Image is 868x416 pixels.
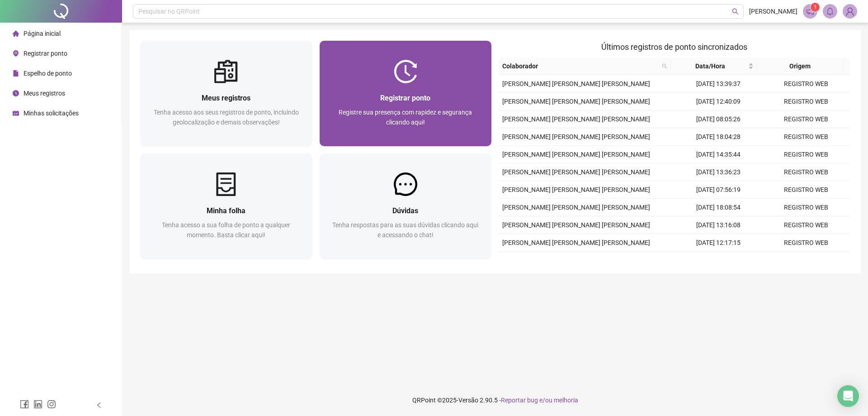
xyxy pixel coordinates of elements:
[502,186,650,193] span: [PERSON_NAME] [PERSON_NAME] [PERSON_NAME]
[675,181,762,199] td: [DATE] 07:56:19
[380,94,430,102] span: Registrar ponto
[320,41,492,146] a: Registrar pontoRegistre sua presença com rapidez e segurança clicando aqui!
[762,234,850,252] td: REGISTRO WEB
[762,128,850,146] td: REGISTRO WEB
[762,75,850,93] td: REGISTRO WEB
[502,168,650,176] span: [PERSON_NAME] [PERSON_NAME] [PERSON_NAME]
[24,50,67,57] span: Registrar ponto
[202,94,250,102] span: Meus registros
[502,98,650,105] span: [PERSON_NAME] [PERSON_NAME] [PERSON_NAME]
[762,110,850,128] td: REGISTRO WEB
[806,7,814,15] span: notification
[162,221,290,239] span: Tenha acesso a sua folha de ponto a qualquer momento. Basta clicar aqui!
[13,70,19,77] span: file
[392,206,418,215] span: Dúvidas
[122,384,868,416] footer: QRPoint © 2025 - 2.90.5 -
[762,146,850,163] td: REGISTRO WEB
[339,109,472,126] span: Registre sua presença com rapidez e segurança clicando aqui!
[502,204,650,211] span: [PERSON_NAME] [PERSON_NAME] [PERSON_NAME]
[502,221,650,229] span: [PERSON_NAME] [PERSON_NAME] [PERSON_NAME]
[843,5,857,18] img: 89072
[749,6,797,16] span: [PERSON_NAME]
[814,4,817,10] span: 1
[675,252,762,269] td: [DATE] 07:52:18
[207,206,245,215] span: Minha folha
[502,115,650,123] span: [PERSON_NAME] [PERSON_NAME] [PERSON_NAME]
[502,61,658,71] span: Colaborador
[675,234,762,252] td: [DATE] 12:17:15
[20,400,29,409] span: facebook
[811,3,820,12] sup: 1
[13,30,19,37] span: home
[502,133,650,140] span: [PERSON_NAME] [PERSON_NAME] [PERSON_NAME]
[675,75,762,93] td: [DATE] 13:39:37
[837,385,859,407] div: Open Intercom Messenger
[458,397,478,404] span: Versão
[675,110,762,128] td: [DATE] 08:05:26
[675,199,762,216] td: [DATE] 18:08:54
[502,80,650,87] span: [PERSON_NAME] [PERSON_NAME] [PERSON_NAME]
[13,90,19,96] span: clock-circle
[24,30,61,37] span: Página inicial
[320,153,492,259] a: DúvidasTenha respostas para as suas dúvidas clicando aqui e acessando o chat!
[660,59,669,73] span: search
[826,7,834,15] span: bell
[762,181,850,199] td: REGISTRO WEB
[762,93,850,110] td: REGISTRO WEB
[762,216,850,234] td: REGISTRO WEB
[24,110,79,117] span: Minhas solicitações
[47,400,56,409] span: instagram
[501,397,578,404] span: Reportar bug e/ou melhoria
[675,93,762,110] td: [DATE] 12:40:09
[154,109,299,126] span: Tenha acesso aos seus registros de ponto, incluindo geolocalização e demais observações!
[675,216,762,234] td: [DATE] 13:16:08
[675,163,762,181] td: [DATE] 13:36:23
[24,90,65,97] span: Meus registros
[96,402,102,408] span: left
[662,63,667,69] span: search
[13,50,19,57] span: environment
[732,8,739,15] span: search
[24,70,72,77] span: Espelho de ponto
[140,153,312,259] a: Minha folhaTenha acesso a sua folha de ponto a qualquer momento. Basta clicar aqui!
[671,57,757,75] th: Data/Hora
[13,110,19,116] span: schedule
[502,239,650,246] span: [PERSON_NAME] [PERSON_NAME] [PERSON_NAME]
[675,128,762,146] td: [DATE] 18:04:28
[762,252,850,269] td: REGISTRO WEB
[140,41,312,146] a: Meus registrosTenha acesso aos seus registros de ponto, incluindo geolocalização e demais observa...
[762,163,850,181] td: REGISTRO WEB
[757,57,844,75] th: Origem
[675,146,762,163] td: [DATE] 14:35:44
[332,221,478,239] span: Tenha respostas para as suas dúvidas clicando aqui e acessando o chat!
[601,42,747,52] span: Últimos registros de ponto sincronizados
[33,400,42,409] span: linkedin
[502,151,650,158] span: [PERSON_NAME] [PERSON_NAME] [PERSON_NAME]
[762,199,850,216] td: REGISTRO WEB
[675,61,746,71] span: Data/Hora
